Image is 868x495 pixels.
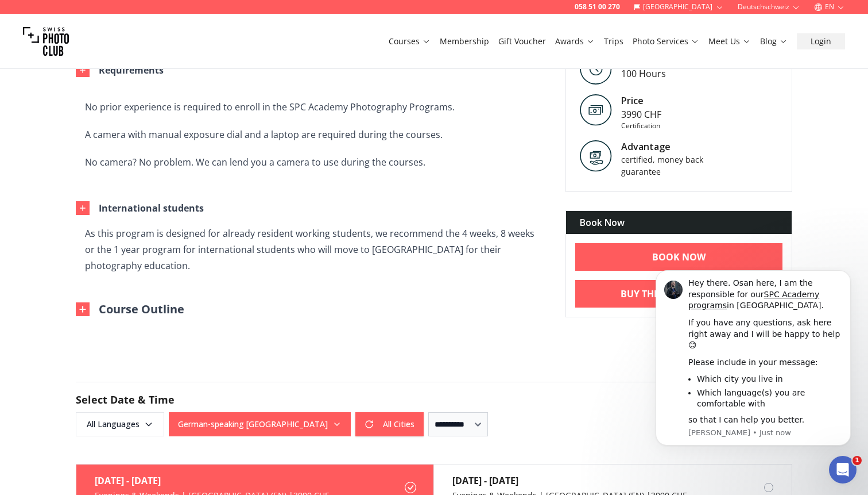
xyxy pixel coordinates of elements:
div: 3990 CHF [621,108,661,121]
button: Trips [599,33,628,49]
div: Advantage [621,140,719,154]
button: Photo Services [628,33,704,49]
button: Courses [384,33,435,49]
a: Photo Services [633,36,699,47]
p: As this program is designed for already resident working students, we recommend the 4 weeks, 8 we... [85,225,538,274]
a: Membership [440,36,489,47]
span: All Languages [77,414,162,435]
button: Awards [551,33,599,49]
a: Meet Us [708,36,751,47]
button: International students [67,191,538,225]
p: A camera with manual exposure dial and a laptop are required during the courses. [85,126,538,143]
div: certified, money back guarantee [621,154,719,178]
button: Membership [435,33,494,49]
div: Requirements [85,99,538,191]
div: Certification [621,121,661,131]
div: [DATE] - [DATE] [452,474,687,488]
div: Book Now [566,211,792,234]
div: International students [99,200,204,216]
button: Course Outline [76,301,184,317]
div: International students [85,225,538,283]
iframe: Intercom live chat [829,456,857,484]
a: Courses [389,36,431,47]
h2: Select Date & Time [76,392,792,408]
button: Meet Us [704,33,755,49]
img: Swiss photo club [23,18,69,64]
img: Outline Close [76,302,90,316]
a: Blog [760,36,788,47]
a: Trips [604,36,623,47]
button: All Cities [355,412,424,436]
a: Gift Voucher [498,36,546,47]
p: No camera? No problem. We can lend you a camera to use during the courses. [85,154,538,170]
img: Advantage [580,140,612,172]
span: 1 [852,456,862,465]
b: Buy This Course As Gift [621,287,737,301]
div: 100 Hours [621,67,666,80]
button: All Languages [76,412,164,436]
button: German-speaking [GEOGRAPHIC_DATA] [169,412,351,436]
a: BOOK NOW [575,243,782,271]
b: BOOK NOW [652,250,706,264]
a: Awards [555,36,595,47]
p: No prior experience is required to enroll in the SPC Academy Photography Programs. [85,99,538,115]
iframe: Intercom notifications message [638,267,868,489]
button: Blog [755,33,792,49]
div: Requirements [99,62,164,78]
div: [DATE] - [DATE] [95,474,329,488]
button: Login [797,33,845,49]
button: Gift Voucher [494,33,551,49]
img: Price [580,94,612,126]
a: 058 51 00 270 [575,2,620,11]
button: Requirements [67,53,538,87]
div: Price [621,94,661,108]
a: Buy This Course As Gift [575,280,782,308]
